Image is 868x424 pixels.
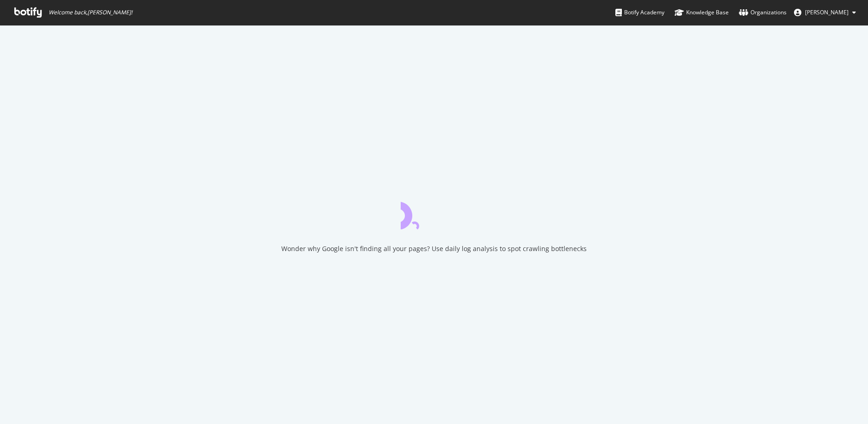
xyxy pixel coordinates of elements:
[739,8,787,17] div: Organizations
[401,196,467,229] div: animation
[675,8,729,17] div: Knowledge Base
[805,8,849,16] span: Vincent Bruijn
[281,244,587,253] div: Wonder why Google isn't finding all your pages? Use daily log analysis to spot crawling bottlenecks
[787,5,863,20] button: [PERSON_NAME]
[615,8,664,17] div: Botify Academy
[49,9,132,16] span: Welcome back, [PERSON_NAME] !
